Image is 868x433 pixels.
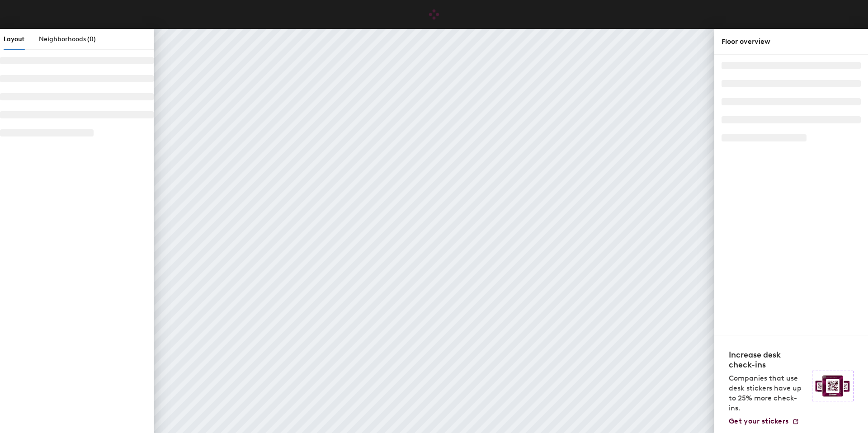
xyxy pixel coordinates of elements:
p: Companies that use desk stickers have up to 25% more check-ins. [729,373,807,413]
span: Neighborhoods (0) [39,35,96,43]
span: Layout [4,35,24,43]
img: Sticker logo [812,371,854,401]
a: Get your stickers [729,417,799,426]
div: Floor overview [722,36,861,47]
span: Get your stickers [729,417,788,425]
h4: Increase desk check-ins [729,350,807,370]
